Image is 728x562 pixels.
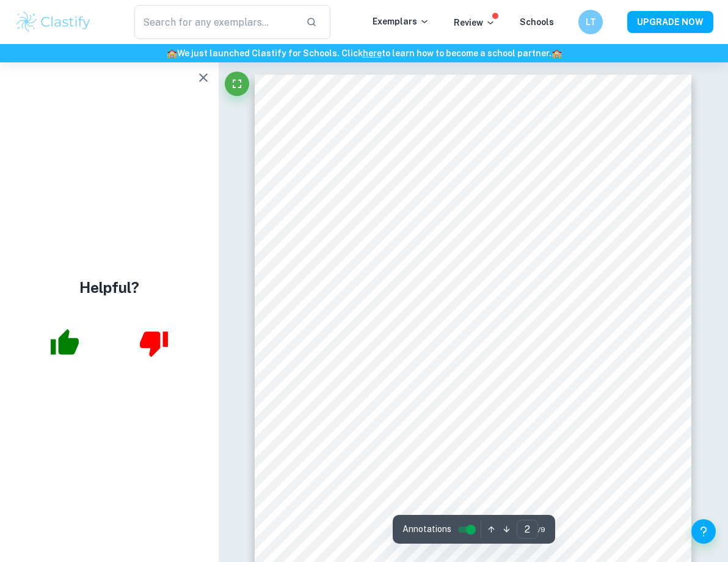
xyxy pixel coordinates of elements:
button: Help and Feedback [691,519,716,544]
a: Schools [520,17,554,27]
p: Review [454,16,495,29]
h4: Helpful? [79,276,139,298]
span: 🏫 [167,48,177,58]
button: LT [578,10,603,34]
input: Search for any exemplars... [134,5,296,39]
p: Exemplars [373,15,429,28]
span: Annotations [402,523,451,536]
span: / 9 [538,524,545,535]
h6: LT [584,15,598,29]
span: 🏫 [551,48,562,58]
a: here [363,48,382,58]
button: Fullscreen [225,72,249,96]
h6: We just launched Clastify for Schools. Click to learn how to become a school partner. [2,46,726,60]
button: UPGRADE NOW [627,11,713,33]
img: Clastify logo [15,10,92,34]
